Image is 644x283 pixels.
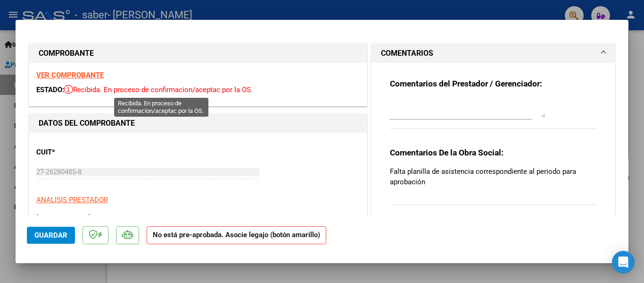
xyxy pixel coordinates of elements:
span: Guardar [34,231,67,240]
span: ESTADO: [36,86,64,94]
p: CUIT [36,147,133,158]
mat-expansion-panel-header: COMENTARIOS [372,44,615,63]
p: Falta planilla de asistencia correspondiente al periodo para aprobación [390,166,596,187]
strong: No está pre-aprobada. Asocie legajo (botón amarillo) [147,226,326,245]
strong: COMPROBANTE [39,49,94,58]
a: VER COMPROBANTE [36,71,104,79]
button: Guardar [27,227,75,244]
strong: Comentarios del Prestador / Gerenciador: [390,79,542,88]
strong: Comentarios De la Obra Social: [390,148,504,157]
strong: DATOS DEL COMPROBANTE [39,119,135,128]
h1: COMENTARIOS [381,48,433,59]
span: ANALISIS PRESTADOR [36,196,108,204]
span: Recibida. En proceso de confirmacion/aceptac por la OS. [64,86,253,94]
div: Open Intercom Messenger [612,251,635,274]
p: [PERSON_NAME] [36,213,360,223]
div: COMENTARIOS [372,63,615,230]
